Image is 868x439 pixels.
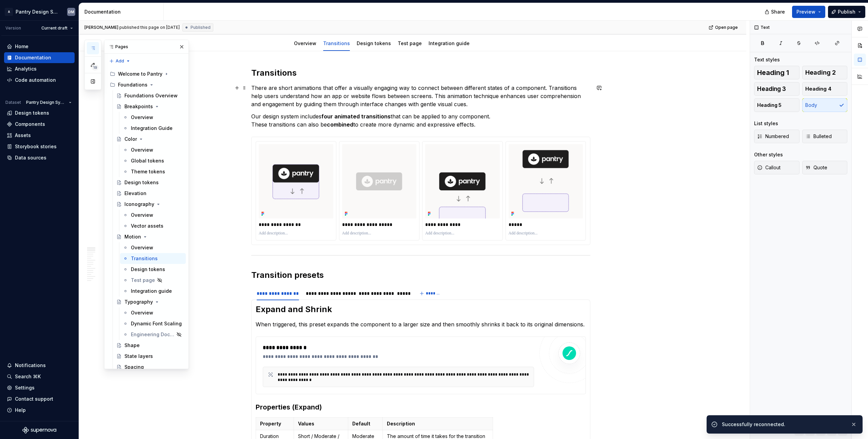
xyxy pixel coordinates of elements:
[15,407,26,414] div: Help
[114,177,186,188] a: Design tokens
[120,145,186,155] a: Overview
[124,190,146,197] div: Elevation
[426,36,472,50] div: Integration guide
[802,161,848,174] button: Quote
[754,130,800,143] button: Numbered
[191,25,211,30] span: Published
[15,362,46,369] div: Notifications
[260,420,290,427] p: Property
[398,40,422,46] a: Test page
[23,98,75,107] button: Pantry Design System
[4,394,75,404] button: Contact support
[796,8,815,15] span: Preview
[131,147,153,153] div: Overview
[323,40,350,46] a: Transitions
[131,125,173,132] div: Integration Guide
[16,8,59,15] div: Pantry Design System
[120,264,186,275] a: Design tokens
[124,201,154,208] div: Iconography
[802,66,848,79] button: Heading 2
[754,66,800,79] button: Heading 1
[4,119,75,130] a: Components
[4,371,75,382] button: Search ⌘K
[124,364,144,370] div: Spacing
[118,81,147,88] div: Foundations
[114,362,186,373] a: Spacing
[124,299,153,305] div: Typography
[802,82,848,96] button: Heading 4
[805,133,832,140] span: Bulleted
[119,25,180,30] div: published this page on [DATE]
[131,212,153,218] div: Overview
[114,351,186,362] a: State layers
[114,188,186,199] a: Elevation
[120,155,186,166] a: Global tokens
[124,103,153,110] div: Breakpoints
[754,56,780,63] div: Text styles
[124,342,140,349] div: Shape
[4,108,75,118] a: Design tokens
[15,65,37,72] div: Analytics
[68,9,74,15] div: DM
[120,253,186,264] a: Transitions
[5,100,21,105] div: Dataset
[84,8,161,15] div: Documentation
[124,233,141,240] div: Motion
[15,110,49,116] div: Design tokens
[294,40,316,46] a: Overview
[131,255,158,262] div: Transitions
[114,199,186,210] a: Iconography
[104,40,189,54] div: Pages
[114,101,186,112] a: Breakpoints
[92,65,98,70] span: 19
[395,36,425,50] div: Test page
[120,275,186,286] a: Test page
[114,231,186,242] a: Motion
[15,132,31,139] div: Assets
[120,318,186,329] a: Dynamic Font Scaling
[4,382,75,393] a: Settings
[15,43,28,50] div: Home
[707,23,741,32] a: Open page
[26,100,66,105] span: Pantry Design System
[757,69,789,76] span: Heading 1
[15,154,46,161] div: Data sources
[5,8,13,16] div: A
[357,40,391,46] a: Design tokens
[256,402,586,412] h3: Properties (Expand)
[131,288,172,294] div: Integration guide
[114,340,186,351] a: Shape
[805,69,836,76] span: Heading 2
[256,304,586,315] h2: Expand and Shrink
[805,164,827,171] span: Quote
[4,63,75,74] a: Analytics
[131,309,153,316] div: Overview
[320,36,353,50] div: Transitions
[757,85,786,92] span: Heading 3
[15,54,51,61] div: Documentation
[792,6,825,18] button: Preview
[107,79,186,90] div: Foundations
[131,331,174,338] div: Engineering Documentation
[131,168,165,175] div: Theme tokens
[15,396,53,402] div: Contact support
[84,25,118,30] span: [PERSON_NAME]
[251,270,590,281] h2: Transition presets
[120,286,186,297] a: Integration guide
[4,152,75,163] a: Data sources
[722,421,845,428] div: Successfully reconnected.
[15,384,35,391] div: Settings
[120,210,186,221] a: Overview
[4,75,75,85] a: Code automation
[124,136,137,142] div: Color
[754,98,800,112] button: Heading 5
[22,427,56,434] a: Supernova Logo
[352,420,378,427] p: Default
[387,420,489,427] p: Description
[131,244,153,251] div: Overview
[761,6,789,18] button: Share
[131,157,164,164] div: Global tokens
[131,114,153,121] div: Overview
[251,84,590,108] p: There are short animations that offer a visually engaging way to connect between different states...
[429,40,470,46] a: Integration guide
